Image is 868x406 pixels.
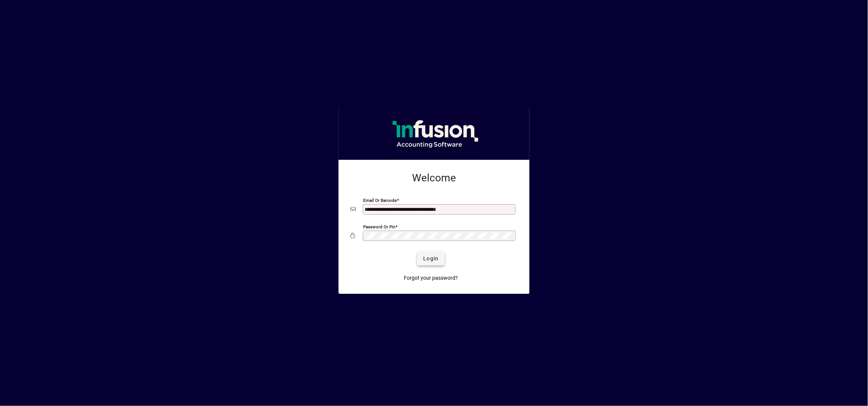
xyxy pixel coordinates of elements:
[363,197,397,203] mat-label: Email or Barcode
[404,274,458,282] span: Forgot your password?
[350,172,518,184] h2: Welcome
[363,224,395,229] mat-label: Password or Pin
[401,272,461,285] a: Forgot your password?
[423,255,438,263] span: Login
[417,252,444,266] button: Login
